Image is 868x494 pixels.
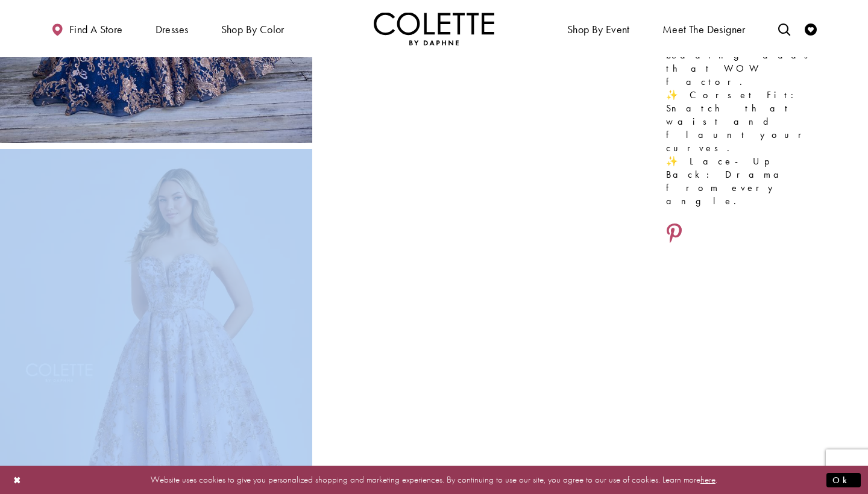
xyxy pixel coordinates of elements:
[659,12,749,45] a: Meet the designer
[700,474,715,486] a: here
[69,23,123,36] span: Find a store
[7,469,28,490] button: Close Dialog
[318,149,631,305] video: Style CL5101 Colette by Daphne #3 autoplay loop mute video
[87,472,781,488] p: Website uses cookies to give you personalized shopping and marketing experiences. By continuing t...
[153,12,192,45] span: Dresses
[221,23,285,36] span: Shop by color
[156,23,189,36] span: Dresses
[218,12,288,45] span: Shop by color
[775,12,793,45] a: Toggle search
[48,12,125,45] a: Find a store
[374,12,494,45] img: Colette by Daphne
[662,23,746,36] span: Meet the designer
[826,472,861,487] button: Submit Dialog
[374,12,494,45] a: Visit Home Page
[564,12,633,45] span: Shop By Event
[567,23,630,36] span: Shop By Event
[802,12,820,45] a: Check Wishlist
[666,223,682,246] a: Share using Pinterest - Opens in new tab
